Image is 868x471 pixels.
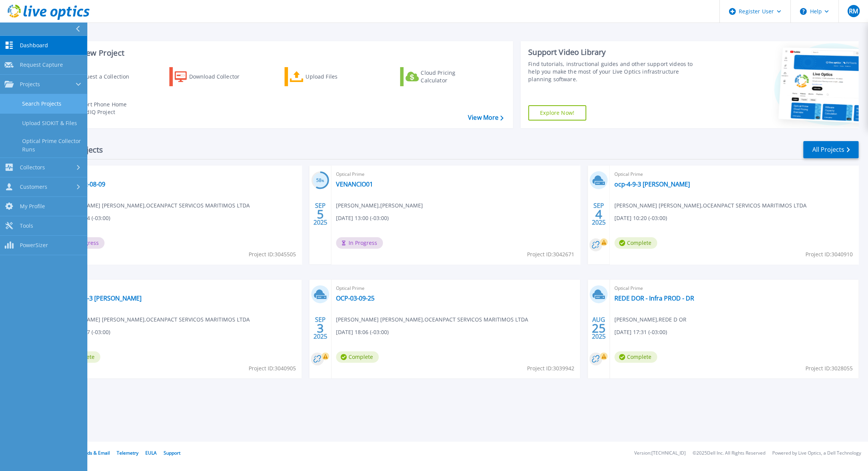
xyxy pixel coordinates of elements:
[614,315,686,324] span: [PERSON_NAME] , REDE D OR
[591,314,606,342] div: AUG 2025
[527,364,574,373] span: Project ID: 3039942
[321,178,324,183] span: %
[336,214,389,222] span: [DATE] 13:00 (-03:00)
[614,237,657,249] span: Complete
[20,42,48,49] span: Dashboard
[317,211,323,217] span: 5
[58,315,250,324] span: [PERSON_NAME] [PERSON_NAME] , OCEANPACT SERVICOS MARITIMOS LTDA
[20,81,40,88] span: Projects
[58,170,297,178] span: Optical Prime
[693,451,765,456] li: © 2025 Dell Inc. All Rights Reserved
[614,294,694,302] a: REDE DOR - Infra PROD - DR
[772,451,861,456] li: Powered by Live Optics, a Dell Technology
[336,201,423,210] span: [PERSON_NAME] , [PERSON_NAME]
[803,141,858,158] a: All Projects
[527,250,574,259] span: Project ID: 3042671
[305,69,366,84] div: Upload Files
[614,180,690,188] a: ocp-4-9-3 [PERSON_NAME]
[400,67,485,86] a: Cloud Pricing Calculator
[311,176,329,185] h3: 58
[313,200,327,228] div: SEP 2025
[20,164,45,171] span: Collectors
[54,49,503,57] h3: Start a New Project
[336,328,389,336] span: [DATE] 18:06 (-03:00)
[20,203,45,210] span: My Profile
[189,69,250,84] div: Download Collector
[75,101,134,116] div: Import Phone Home CloudIQ Project
[58,294,141,302] a: OCP-04-09-3 [PERSON_NAME]
[614,201,807,210] span: [PERSON_NAME] [PERSON_NAME] , OCEANPACT SERVICOS MARITIMOS LTDA
[614,351,657,363] span: Complete
[805,364,853,373] span: Project ID: 3028055
[117,450,138,456] a: Telemetry
[317,325,323,331] span: 3
[336,351,379,363] span: Complete
[336,284,575,293] span: Optical Prime
[421,69,482,84] div: Cloud Pricing Calculator
[614,328,667,336] span: [DATE] 17:31 (-03:00)
[591,200,606,228] div: SEP 2025
[58,201,250,210] span: [PERSON_NAME] [PERSON_NAME] , OCEANPACT SERVICOS MARITIMOS LTDA
[528,47,702,57] div: Support Video Library
[468,114,503,121] a: View More
[336,237,383,249] span: In Progress
[285,67,370,86] a: Upload Files
[58,284,297,293] span: Optical Prime
[592,325,605,331] span: 25
[595,211,602,217] span: 4
[614,284,854,293] span: Optical Prime
[20,61,63,68] span: Request Capture
[313,314,327,342] div: SEP 2025
[849,8,858,14] span: RM
[336,294,375,302] a: OCP-03-09-25
[805,250,853,259] span: Project ID: 3040910
[249,250,296,259] span: Project ID: 3045505
[169,67,254,86] a: Download Collector
[20,183,47,190] span: Customers
[634,451,686,456] li: Version: [TECHNICAL_ID]
[54,67,139,86] a: Request a Collection
[20,242,48,249] span: PowerSizer
[614,170,854,178] span: Optical Prime
[145,450,157,456] a: EULA
[20,222,33,229] span: Tools
[84,450,110,456] a: Ads & Email
[164,450,180,456] a: Support
[614,214,667,222] span: [DATE] 10:20 (-03:00)
[336,315,528,324] span: [PERSON_NAME] [PERSON_NAME] , OCEANPACT SERVICOS MARITIMOS LTDA
[336,170,575,178] span: Optical Prime
[76,69,137,84] div: Request a Collection
[249,364,296,373] span: Project ID: 3040905
[528,105,586,121] a: Explore Now!
[336,180,373,188] a: VENANCIO01
[528,60,702,83] div: Find tutorials, instructional guides and other support videos to help you make the most of your L...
